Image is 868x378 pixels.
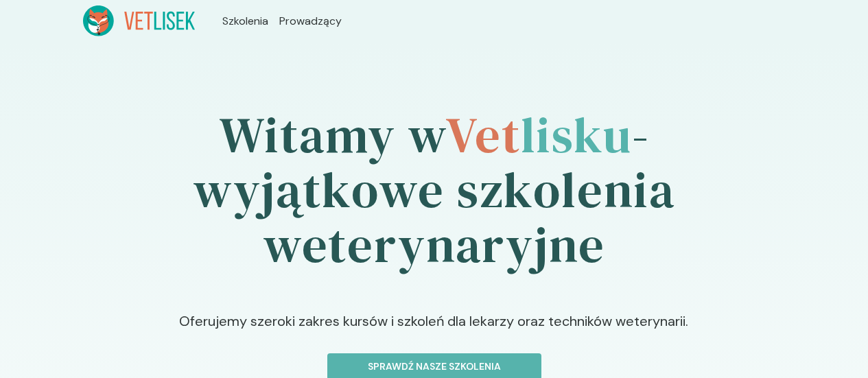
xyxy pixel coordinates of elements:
p: Oferujemy szeroki zakres kursów i szkoleń dla lekarzy oraz techników weterynarii. [145,311,723,353]
p: Sprawdź nasze szkolenia [339,359,530,374]
a: Prowadzący [279,13,342,29]
h1: Witamy w - wyjątkowe szkolenia weterynaryjne [83,69,786,311]
span: Vet [445,101,520,169]
a: Szkolenia [222,13,268,29]
span: lisku [521,101,632,169]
